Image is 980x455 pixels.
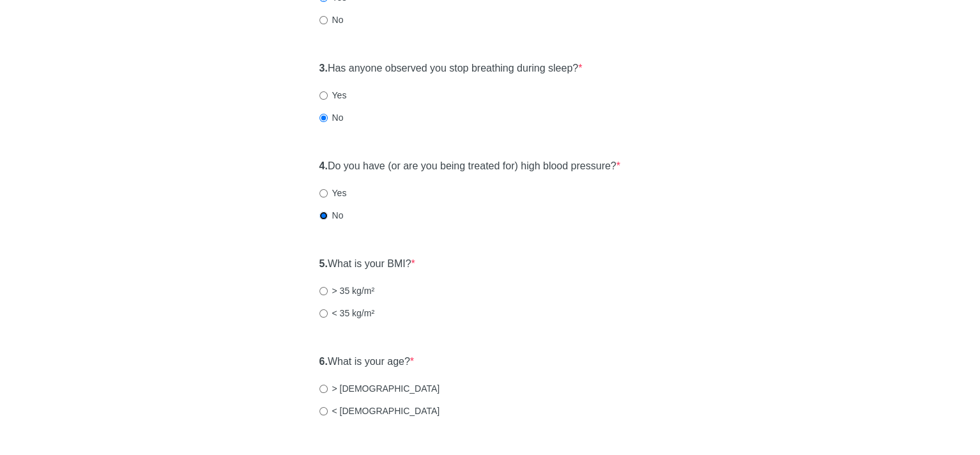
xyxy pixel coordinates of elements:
[319,111,344,124] label: No
[319,284,375,297] label: > 35 kg/m²
[319,287,328,295] input: > 35 kg/m²
[319,385,328,393] input: > [DEMOGRAPHIC_DATA]
[319,257,415,272] label: What is your BMI?
[319,212,328,220] input: No
[319,114,328,122] input: No
[319,307,375,320] label: < 35 kg/m²
[319,407,328,415] input: < [DEMOGRAPHIC_DATA]
[319,160,328,171] strong: 4.
[319,209,344,222] label: No
[319,309,328,318] input: < 35 kg/m²
[319,63,328,73] strong: 3.
[319,61,583,76] label: Has anyone observed you stop breathing during sleep?
[319,356,328,367] strong: 6.
[319,13,344,26] label: No
[319,89,347,102] label: Yes
[319,16,328,24] input: No
[319,355,415,369] label: What is your age?
[319,189,328,197] input: Yes
[319,382,440,395] label: > [DEMOGRAPHIC_DATA]
[319,91,328,100] input: Yes
[319,159,620,174] label: Do you have (or are you being treated for) high blood pressure?
[319,187,347,199] label: Yes
[319,405,440,417] label: < [DEMOGRAPHIC_DATA]
[319,258,328,269] strong: 5.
